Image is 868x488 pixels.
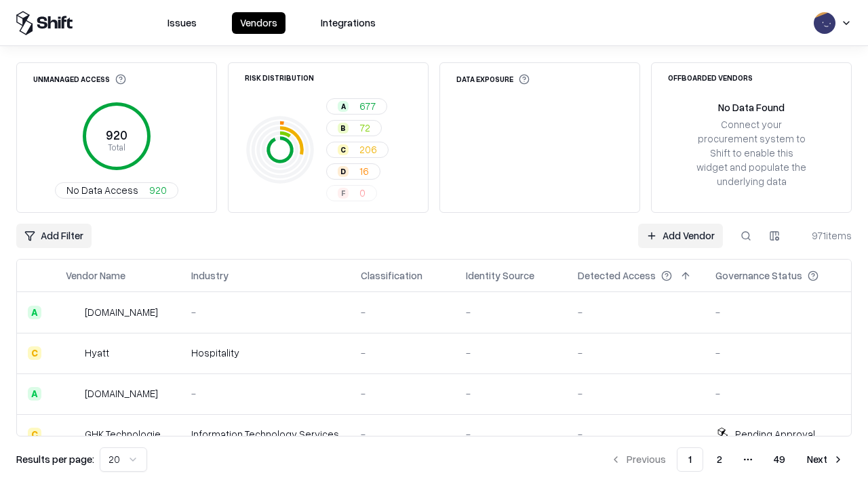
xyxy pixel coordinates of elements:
[578,268,656,283] div: Detected Access
[578,346,694,360] div: -
[359,99,376,113] span: 677
[313,12,384,34] button: Integrations
[232,12,285,34] button: Vendors
[338,166,349,177] div: D
[359,164,369,178] span: 16
[28,428,41,441] div: C
[108,142,125,152] tspan: Total
[715,305,840,319] div: -
[326,163,380,180] button: D16
[66,268,125,283] div: Vendor Name
[191,386,339,401] div: -
[28,306,41,319] div: A
[66,306,79,319] img: intrado.com
[718,100,785,115] div: No Data Found
[361,386,444,401] div: -
[326,120,382,136] button: B72
[799,447,852,472] button: Next
[149,183,167,197] span: 920
[466,346,556,360] div: -
[66,428,79,441] img: GHK Technologies Inc.
[763,447,796,472] button: 49
[338,101,349,112] div: A
[797,228,852,243] div: 971 items
[466,268,534,283] div: Identity Source
[359,142,377,157] span: 206
[85,305,158,319] div: [DOMAIN_NAME]
[191,268,229,283] div: Industry
[191,305,339,319] div: -
[159,12,205,34] button: Issues
[638,224,723,248] a: Add Vendor
[466,386,556,401] div: -
[28,346,41,360] div: C
[735,427,815,441] div: Pending Approval
[66,387,79,401] img: primesec.co.il
[715,268,802,283] div: Governance Status
[191,427,339,441] div: Information Technology Services
[456,74,530,85] div: Data Exposure
[668,74,753,81] div: Offboarded Vendors
[245,74,314,81] div: Risk Distribution
[466,427,556,441] div: -
[338,123,349,134] div: B
[16,452,94,466] p: Results per page:
[706,447,733,472] button: 2
[359,121,370,135] span: 72
[602,447,852,472] nav: pagination
[28,387,41,401] div: A
[33,74,126,85] div: Unmanaged Access
[361,305,444,319] div: -
[715,346,840,360] div: -
[326,98,387,115] button: A677
[16,224,92,248] button: Add Filter
[338,144,349,155] div: C
[361,268,422,283] div: Classification
[191,346,339,360] div: Hospitality
[578,386,694,401] div: -
[66,346,79,360] img: Hyatt
[66,183,138,197] span: No Data Access
[361,346,444,360] div: -
[466,305,556,319] div: -
[85,386,158,401] div: [DOMAIN_NAME]
[326,142,389,158] button: C206
[55,182,178,199] button: No Data Access920
[85,346,109,360] div: Hyatt
[677,447,703,472] button: 1
[85,427,170,441] div: GHK Technologies Inc.
[695,117,808,189] div: Connect your procurement system to Shift to enable this widget and populate the underlying data
[578,305,694,319] div: -
[578,427,694,441] div: -
[106,127,127,142] tspan: 920
[361,427,444,441] div: -
[715,386,840,401] div: -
